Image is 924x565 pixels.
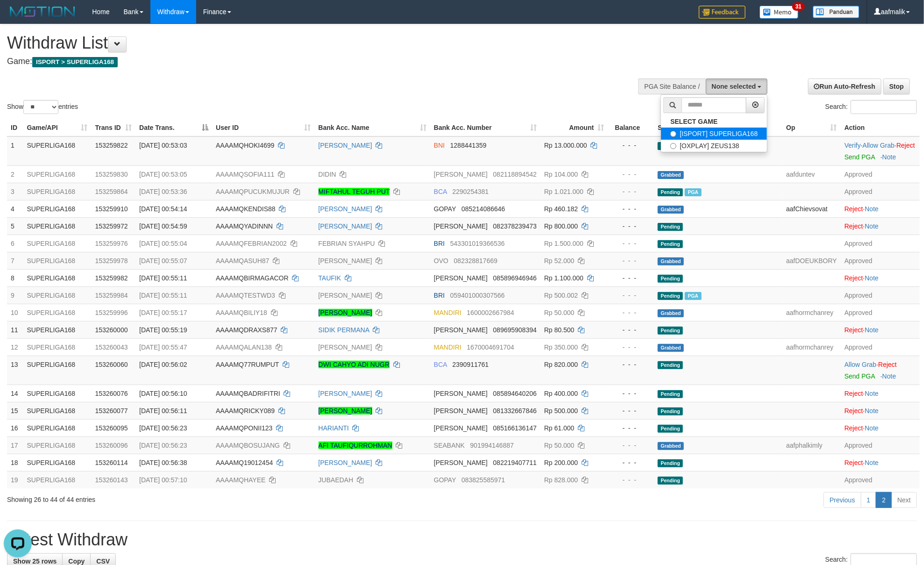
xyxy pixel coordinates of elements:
a: [PERSON_NAME] [319,222,372,230]
span: 153260114 [95,459,128,466]
div: - - - [611,291,650,300]
a: [PERSON_NAME] [319,142,372,149]
td: Approved [841,304,920,321]
span: ISPORT > SUPERLIGA168 [32,57,118,67]
td: aafDOEUKBORY [782,252,841,269]
td: Approved [841,235,920,252]
span: AAAAMQ77RUMPUT [216,361,279,368]
span: Grabbed [658,344,684,352]
a: [PERSON_NAME] [319,205,372,213]
a: Stop [883,79,910,94]
span: AAAAMQBILIY18 [216,309,267,316]
label: [ISPORT] SUPERLIGA168 [661,128,767,140]
a: [PERSON_NAME] [319,257,372,265]
span: [PERSON_NAME] [434,171,488,178]
td: 10 [7,304,23,321]
td: · [841,419,920,436]
span: Rp 1.021.000 [544,188,583,195]
a: Allow Grab [863,142,895,149]
a: Reject [896,142,915,149]
span: 153260060 [95,361,128,368]
div: - - - [611,141,650,150]
span: AAAAMQALAN138 [216,343,272,351]
div: - - - [611,441,650,450]
span: Rp 1.100.000 [544,274,583,282]
span: Pending [658,361,683,369]
span: Copy 085166136147 to clipboard [493,424,537,432]
span: AAAAMQBIRMAGACOR [216,274,289,282]
span: Copy 543301019366536 to clipboard [450,240,505,247]
span: 153259822 [95,142,128,149]
span: Copy 085214086646 to clipboard [462,205,505,213]
td: 1 [7,136,23,166]
td: · [841,385,920,402]
td: · [841,356,920,385]
span: BCA [434,361,447,368]
span: AAAAMQ19012454 [216,459,273,466]
a: Note [865,407,879,415]
span: · [845,361,878,368]
span: [PERSON_NAME] [434,390,488,397]
span: Grabbed [658,206,684,214]
td: Approved [841,338,920,356]
span: [DATE] 00:56:23 [139,424,187,432]
a: DIDIN [319,171,336,178]
span: [PERSON_NAME] [434,424,488,432]
span: [DATE] 00:56:02 [139,361,187,368]
span: GOPAY [434,205,456,213]
span: 153260077 [95,407,128,415]
td: SUPERLIGA168 [23,183,92,200]
td: 3 [7,183,23,200]
span: MANDIRI [434,309,462,316]
input: [OXPLAY] ZEUS138 [670,143,676,149]
span: Copy 089695908394 to clipboard [493,326,537,334]
span: Pending [658,408,683,415]
span: Marked by aafmalik [685,292,701,300]
span: BCA [434,188,447,195]
span: Rp 350.000 [544,343,578,351]
span: Rp 50.000 [544,442,575,449]
span: 153260000 [95,326,128,334]
td: SUPERLIGA168 [23,338,92,356]
a: SELECT GAME [661,115,767,128]
span: AAAAMQSOFIA111 [216,171,274,178]
a: Note [882,153,896,161]
span: Rp 500.002 [544,292,578,299]
a: Note [882,372,896,380]
span: Rp 80.500 [544,326,575,334]
span: · [863,142,896,149]
td: · · [841,136,920,166]
span: Rp 200.000 [544,459,578,466]
td: 2 [7,165,23,183]
td: SUPERLIGA168 [23,217,92,235]
span: 153259910 [95,205,128,213]
a: JUBAEDAH [319,476,354,484]
span: Copy 085896946946 to clipboard [493,274,537,282]
th: Status [654,119,782,136]
span: 31 [792,2,805,11]
td: SUPERLIGA168 [23,436,92,454]
a: Reject [845,222,863,230]
span: [DATE] 00:55:04 [139,240,187,247]
img: panduan.png [813,6,860,18]
img: MOTION_logo.png [7,5,78,19]
label: [OXPLAY] ZEUS138 [661,140,767,152]
span: [DATE] 00:56:11 [139,407,187,415]
span: 153259972 [95,222,128,230]
td: SUPERLIGA168 [23,252,92,269]
td: SUPERLIGA168 [23,165,92,183]
span: Copy 085894640206 to clipboard [493,390,537,397]
img: Button%20Memo.svg [760,6,799,19]
span: Copy 082378239473 to clipboard [493,222,537,230]
td: SUPERLIGA168 [23,385,92,402]
span: [DATE] 00:56:38 [139,459,187,466]
span: Grabbed [658,442,684,450]
a: Previous [824,492,861,508]
span: 153259830 [95,171,128,178]
span: Rp 500.000 [544,407,578,415]
span: Grabbed [658,257,684,265]
span: Pending [658,240,683,248]
span: BNI [434,142,445,149]
td: 18 [7,454,23,471]
th: User ID: activate to sort column ascending [212,119,314,136]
